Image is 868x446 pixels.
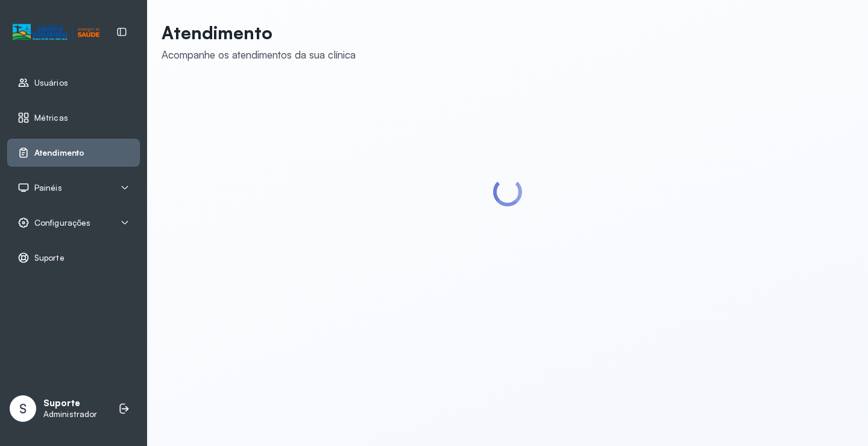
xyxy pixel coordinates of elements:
p: Atendimento [162,22,356,43]
p: Suporte [43,398,97,409]
span: Métricas [34,113,68,123]
img: Logotipo do estabelecimento [13,22,99,42]
div: Acompanhe os atendimentos da sua clínica [162,48,356,61]
span: Atendimento [34,148,84,158]
a: Usuários [17,77,130,89]
span: Usuários [34,78,68,88]
span: Suporte [34,253,64,263]
a: Métricas [17,112,130,124]
span: Painéis [34,183,62,193]
span: Configurações [34,218,90,228]
a: Atendimento [17,147,130,159]
p: Administrador [43,409,97,419]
